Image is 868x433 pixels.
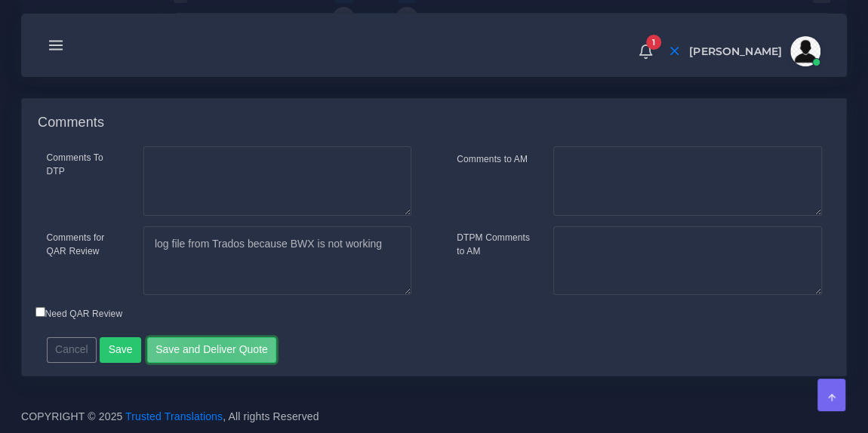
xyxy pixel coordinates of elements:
a: 1 [633,43,659,60]
label: Comments to AM [457,152,528,166]
button: Save and Deliver Quote [147,337,277,363]
span: [PERSON_NAME] [689,46,782,57]
label: Need QAR Review [35,307,123,321]
label: Comments To DTP [47,151,121,178]
button: Save [100,337,141,363]
label: DTPM Comments to AM [457,231,531,258]
input: Need QAR Review [35,307,45,317]
span: , All rights Reserved [223,409,319,425]
label: Comments for QAR Review [47,231,121,258]
a: Trusted Translations [125,410,223,422]
textarea: log file from Trados because BWX is not working [143,226,411,296]
a: Cancel [47,343,97,355]
h4: Comments [38,115,104,131]
a: [PERSON_NAME]avatar [682,36,826,66]
img: avatar [790,36,820,66]
button: Cancel [47,337,97,363]
span: COPYRIGHT © 2025 [21,409,319,425]
span: 1 [646,35,661,50]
